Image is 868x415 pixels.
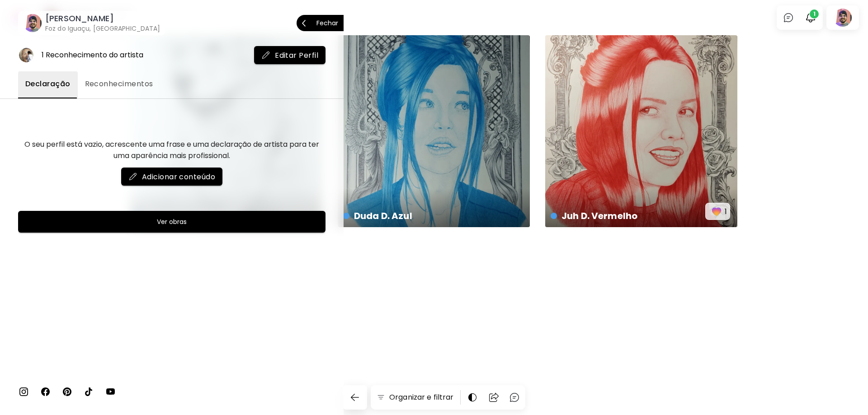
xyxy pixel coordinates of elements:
[105,386,116,397] img: youtube
[83,386,94,397] img: tiktok
[42,50,143,60] div: 1 Reconhecimento do artista
[61,386,72,397] img: pinterest
[297,15,344,31] button: Fechar
[18,139,325,161] div: O seu perfil está vazio, acrescente uma frase e uma declaração de artista para ter uma aparência ...
[157,216,187,227] h6: Ver obras
[261,51,270,60] img: mail
[261,51,318,60] span: Editar Perfil
[128,172,215,182] span: Adicionar conteúdo
[18,386,29,397] img: instagram
[25,79,71,89] span: Declaração
[121,168,222,186] button: mailAdicionar conteúdo
[45,13,160,24] h6: [PERSON_NAME]
[316,20,338,26] p: Fechar
[18,211,325,233] button: Ver obras
[254,46,325,64] button: mailEditar Perfil
[40,386,51,397] img: facebook
[85,79,153,89] span: Reconhecimentos
[45,24,160,33] h6: Foz do Iguaçu, [GEOGRAPHIC_DATA]
[128,172,137,181] img: mail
